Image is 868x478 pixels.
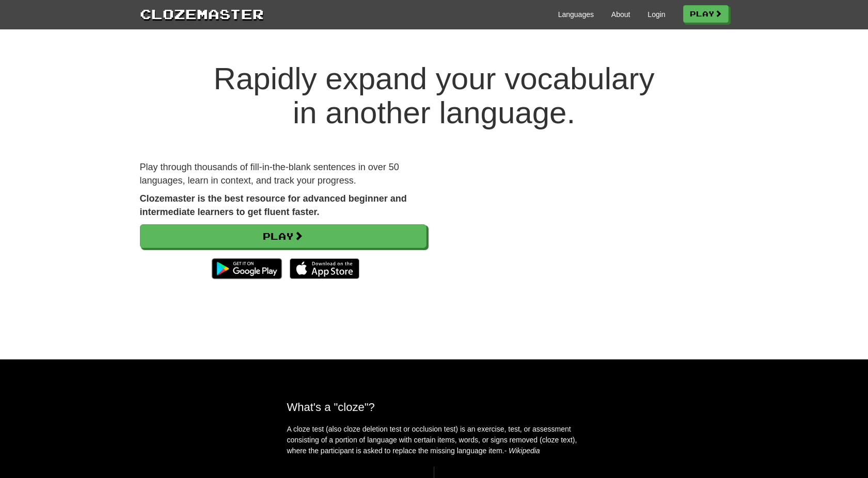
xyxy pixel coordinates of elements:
[648,9,665,20] a: Login
[140,4,264,23] a: Clozemaster
[290,258,359,279] img: Download_on_the_App_Store_Badge_US-UK_135x40-25178aeef6eb6b83b96f5f2d004eda3bffbb37122de64afbaef7...
[504,447,540,455] em: - Wikipedia
[683,5,729,23] a: Play
[140,224,427,248] a: Play
[140,193,407,217] strong: Clozemaster is the best resource for advanced beginner and intermediate learners to get fluent fa...
[558,9,594,20] a: Languages
[140,161,427,187] p: Play through thousands of fill-in-the-blank sentences in over 50 languages, learn in context, and...
[611,9,630,20] a: About
[287,401,581,414] h2: What's a "cloze"?
[207,253,287,284] img: Get it on Google Play
[287,424,581,456] p: A cloze test (also cloze deletion test or occlusion test) is an exercise, test, or assessment con...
